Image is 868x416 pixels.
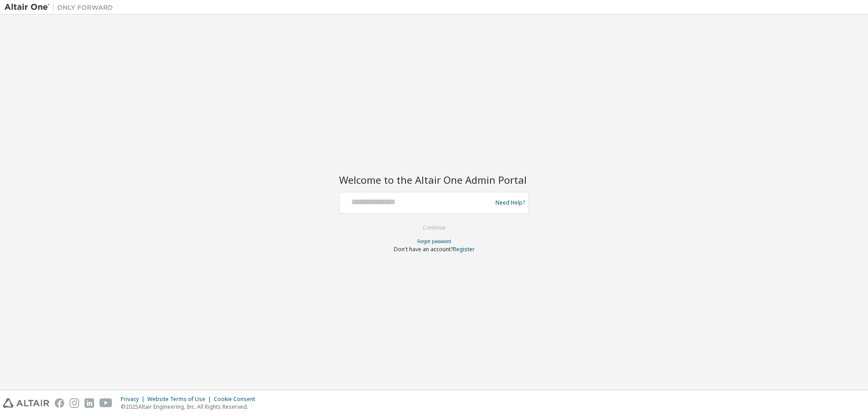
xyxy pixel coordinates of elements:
h2: Welcome to the Altair One Admin Portal [339,173,529,186]
img: linkedin.svg [85,398,94,408]
img: altair_logo.svg [3,398,49,408]
p: © 2025 Altair Engineering, Inc. All Rights Reserved. [121,403,260,411]
a: Register [453,245,475,253]
a: Need Help? [495,202,525,203]
img: Altair One [5,3,118,12]
div: Cookie Consent [214,396,260,403]
img: youtube.svg [99,398,113,408]
img: facebook.svg [55,398,64,408]
a: Forgot password [417,238,451,244]
span: Don't have an account? [394,245,453,253]
div: Privacy [121,396,147,403]
div: Website Terms of Use [147,396,214,403]
img: instagram.svg [70,398,79,408]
